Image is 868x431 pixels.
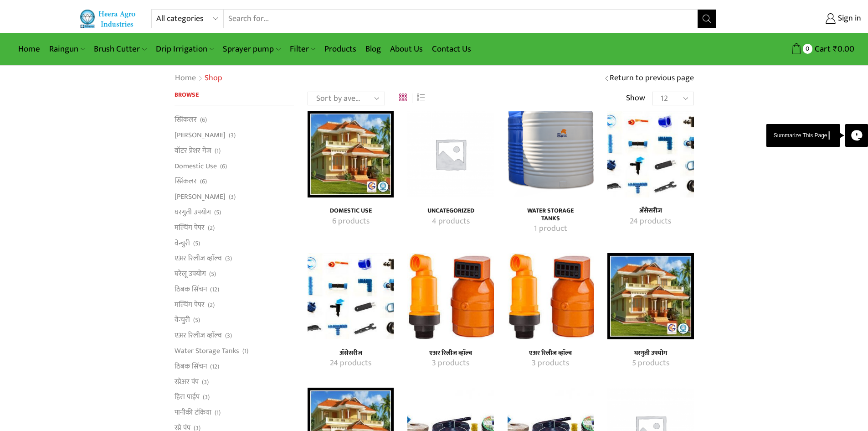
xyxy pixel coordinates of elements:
[175,89,199,100] span: Browse
[200,177,207,186] span: (6)
[225,331,232,340] span: (3)
[518,358,584,369] a: Visit product category एअर रिलीज व्हाॅल्व
[200,115,207,125] span: (6)
[417,207,483,215] h4: Uncategorized
[607,253,693,339] a: Visit product category घरगुती उपयोग
[617,349,683,357] a: Visit product category घरगुती उपयोग
[617,358,683,369] a: Visit product category घरगुती उपयोग
[175,235,190,251] a: वेन्चुरी
[308,92,385,105] select: Shop order
[175,297,205,312] a: मल्चिंग पेपर
[607,111,693,197] a: Visit product category अ‍ॅसेसरीज
[607,253,693,339] img: घरगुती उपयोग
[617,349,683,357] h4: घरगुती उपयोग
[508,111,594,197] a: Visit product category Water Storage Tanks
[610,73,694,84] a: Return to previous page
[175,114,197,127] a: स्प्रिंकलर
[285,38,320,60] a: Filter
[508,111,594,197] img: Water Storage Tanks
[833,42,854,56] bdi: 0.00
[318,349,384,357] h4: अ‍ॅसेसरीज
[242,347,248,356] span: (1)
[214,208,221,217] span: (5)
[518,207,584,223] a: Visit product category Water Storage Tanks
[361,38,385,60] a: Blog
[175,73,222,84] nav: Breadcrumb
[175,220,205,235] a: मल्चिंग पेपर
[229,192,236,202] span: (3)
[175,128,226,143] a: [PERSON_NAME]
[175,204,211,220] a: घरगुती उपयोग
[175,73,196,84] a: Home
[407,253,493,339] img: एअर रिलीज व्हाॅल्व
[407,111,493,197] img: Uncategorized
[318,349,384,357] a: Visit product category अ‍ॅसेसरीज
[308,253,394,339] a: Visit product category अ‍ॅसेसरीज
[432,216,470,228] mark: 4 products
[508,253,594,339] img: एअर रिलीज व्हाॅल्व
[225,254,232,263] span: (3)
[318,216,384,228] a: Visit product category Domestic Use
[208,301,215,310] span: (2)
[725,41,854,57] a: 0 Cart ₹0.00
[308,111,394,197] a: Visit product category Domestic Use
[175,143,211,158] a: वॉटर प्रेशर गेज
[175,343,239,359] a: Water Storage Tanks
[803,44,812,53] span: 0
[224,10,698,28] input: Search for...
[209,270,216,279] span: (5)
[175,266,206,282] a: घरेलू उपयोग
[630,216,671,228] mark: 24 products
[175,189,226,205] a: [PERSON_NAME]
[14,38,45,60] a: Home
[215,408,221,417] span: (1)
[632,358,669,369] mark: 5 products
[205,73,222,83] h1: Shop
[617,216,683,228] a: Visit product category अ‍ॅसेसरीज
[318,207,384,215] h4: Domestic Use
[193,316,200,325] span: (5)
[812,43,831,55] span: Cart
[318,207,384,215] a: Visit product category Domestic Use
[427,38,476,60] a: Contact Us
[175,328,222,343] a: एअर रिलीज व्हाॅल्व
[215,146,221,156] span: (1)
[175,251,222,266] a: एअर रिलीज व्हाॅल्व
[417,216,483,228] a: Visit product category Uncategorized
[202,378,209,387] span: (3)
[175,374,199,389] a: स्प्रेअर पंप
[385,38,427,60] a: About Us
[407,111,493,197] a: Visit product category Uncategorized
[617,207,683,215] h4: अ‍ॅसेसरीज
[518,349,584,357] h4: एअर रिलीज व्हाॅल्व
[407,253,493,339] a: Visit product category एअर रिलीज व्हाॅल्व
[229,131,236,140] span: (3)
[833,42,837,56] span: ₹
[508,253,594,339] a: Visit product category एअर रिलीज व्हाॅल्व
[698,10,716,28] button: Search button
[208,223,215,233] span: (2)
[220,162,227,171] span: (6)
[210,362,219,371] span: (12)
[175,405,211,421] a: पानीकी टंकिया
[45,38,89,60] a: Raingun
[836,13,861,25] span: Sign in
[330,358,371,369] mark: 24 products
[534,223,567,235] mark: 1 product
[417,207,483,215] a: Visit product category Uncategorized
[175,358,207,374] a: ठिबक सिंचन
[607,111,693,197] img: अ‍ॅसेसरीज
[730,10,861,27] a: Sign in
[518,207,584,223] h4: Water Storage Tanks
[218,38,285,60] a: Sprayer pump
[210,285,219,294] span: (12)
[193,239,200,248] span: (5)
[175,389,200,405] a: हिरा पाईप
[308,253,394,339] img: अ‍ॅसेसरीज
[617,207,683,215] a: Visit product category अ‍ॅसेसरीज
[626,93,645,104] span: Show
[417,349,483,357] h4: एअर रिलीज व्हाॅल्व
[432,358,469,369] mark: 3 products
[518,349,584,357] a: Visit product category एअर रिलीज व्हाॅल्व
[175,312,190,328] a: वेन्चुरी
